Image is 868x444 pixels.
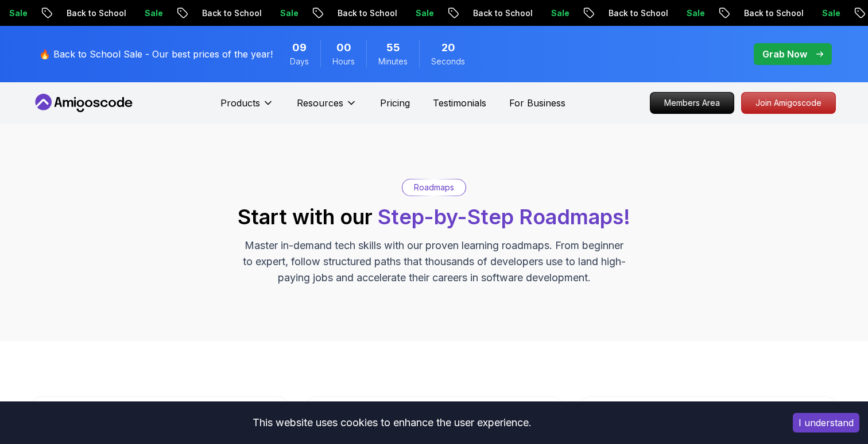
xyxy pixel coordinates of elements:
div: This website uses cookies to enhance the user experience. [9,410,776,435]
a: Members Area [650,92,734,114]
span: Step-by-Step Roadmaps! [378,204,630,229]
span: 0 Hours [336,40,351,56]
a: For Business [509,96,565,110]
p: Grab Now [762,47,807,61]
p: Back to School [187,7,265,19]
span: Days [290,56,309,67]
p: Members Area [650,93,734,113]
a: Testimonials [433,96,486,110]
span: Hours [332,56,355,67]
p: Back to School [52,7,130,19]
h2: Start with our [238,205,630,228]
span: Seconds [431,56,465,67]
a: Pricing [380,96,410,110]
p: Roadmaps [414,182,454,193]
p: Products [220,96,260,110]
a: Join Amigoscode [741,92,836,114]
p: Sale [265,7,302,19]
span: 9 Days [292,40,307,56]
p: Back to School [594,7,672,19]
p: 🔥 Back to School Sale - Our best prices of the year! [39,47,273,61]
p: Sale [401,7,437,19]
button: Products [220,96,274,119]
p: Sale [672,7,708,19]
span: 20 Seconds [441,40,455,56]
p: Sale [807,7,844,19]
button: Resources [297,96,357,119]
p: Sale [130,7,166,19]
span: 55 Minutes [386,40,400,56]
p: Master in-demand tech skills with our proven learning roadmaps. From beginner to expert, follow s... [241,238,627,286]
p: Join Amigoscode [742,93,835,113]
p: Resources [297,96,343,110]
span: Minutes [378,56,408,67]
p: Back to School [729,7,807,19]
p: Back to School [323,7,401,19]
p: Back to School [458,7,536,19]
p: Sale [536,7,573,19]
button: Accept cookies [793,413,859,432]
